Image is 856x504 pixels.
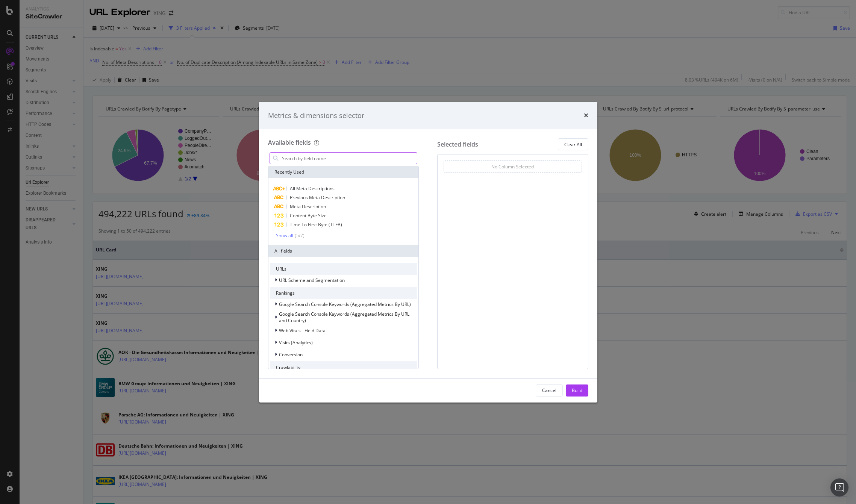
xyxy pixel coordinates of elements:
div: Cancel [542,387,556,394]
div: Selected fields [437,140,478,149]
span: Visits (Analytics) [279,339,313,346]
div: Available fields [268,138,311,147]
span: Previous Meta Description [290,194,345,201]
span: Meta Description [290,203,326,210]
div: All fields [268,245,419,257]
div: Metrics & dimensions selector [268,111,364,121]
span: Google Search Console Keywords (Aggregated Metrics By URL) [279,301,411,307]
div: Open Intercom Messenger [830,478,848,496]
div: Clear All [564,141,582,148]
div: times [584,111,588,121]
span: Web Vitals - Field Data [279,327,326,334]
div: Crawlability [270,361,417,373]
div: Build [572,387,582,394]
div: ( 5 / 7 ) [293,232,305,239]
button: Cancel [536,384,563,397]
span: URL Scheme and Segmentation [279,277,345,283]
span: All Meta Descriptions [290,185,335,192]
div: URLs [270,263,417,275]
input: Search by field name [281,153,417,164]
span: Google Search Console Keywords (Aggregated Metrics By URL and Country) [279,311,409,324]
div: Rankings [270,287,417,299]
button: Clear All [558,138,588,150]
span: Conversion [279,351,303,358]
div: modal [259,102,597,403]
div: Show all [276,233,293,238]
span: Content Byte Size [290,212,327,219]
div: Recently Used [268,166,419,178]
span: Time To First Byte (TTFB) [290,221,342,228]
button: Build [566,384,588,397]
div: No Column Selected [491,163,534,170]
